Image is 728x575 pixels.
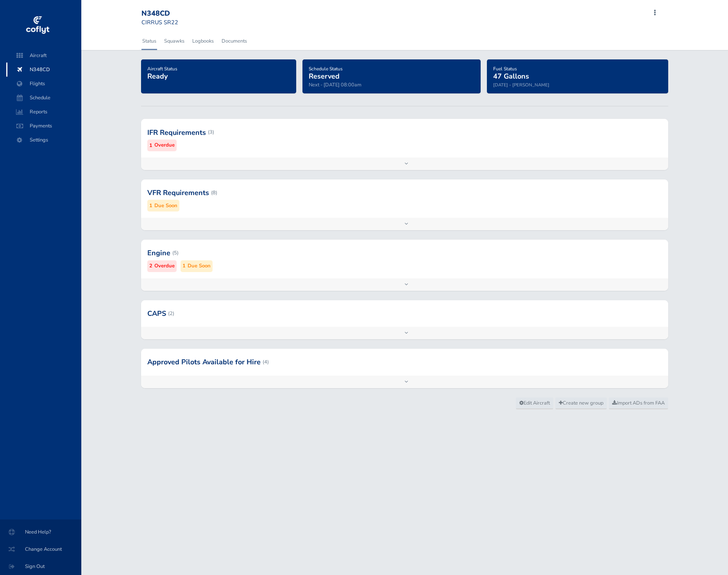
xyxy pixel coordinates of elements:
a: Schedule StatusReserved [309,63,343,81]
span: Need Help? [9,525,72,539]
a: Edit Aircraft [516,398,553,409]
span: Fuel Status [493,66,517,72]
div: N348CD [141,9,198,18]
span: Create new group [559,399,603,407]
span: 47 Gallons [493,72,529,81]
small: [DATE] - [PERSON_NAME] [493,82,549,88]
span: Next - [DATE] 08:00am [309,81,361,88]
span: N348CD [14,63,73,77]
span: Reports [14,105,73,119]
a: Import ADs from FAA [609,398,668,409]
a: Documents [221,32,248,50]
span: Edit Aircraft [519,399,550,407]
a: Logbooks [191,32,215,50]
span: Payments [14,119,73,133]
a: Status [141,32,157,50]
span: Settings [14,133,73,147]
small: Due Soon [188,262,211,270]
small: Overdue [154,141,175,149]
small: Due Soon [154,202,177,210]
small: Overdue [154,262,175,270]
span: Aircraft Status [147,66,177,72]
span: Schedule Status [309,66,343,72]
img: coflyt logo [25,14,50,37]
span: Schedule [14,91,73,105]
span: Flights [14,77,73,91]
a: Squawks [163,32,185,50]
small: CIRRUS SR22 [141,18,178,26]
a: Create new group [555,398,607,409]
span: Aircraft [14,48,73,63]
span: Ready [147,72,168,81]
span: Reserved [309,72,340,81]
span: Sign Out [9,559,72,573]
span: Import ADs from FAA [612,399,665,407]
span: Change Account [9,542,72,556]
